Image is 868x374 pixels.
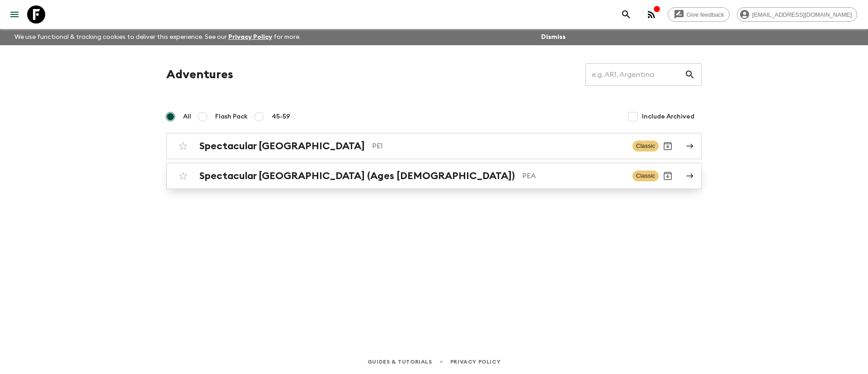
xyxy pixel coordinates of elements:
[632,141,659,151] span: Classic
[166,66,233,84] h1: Adventures
[668,7,730,22] a: Give feedback
[166,163,702,189] a: Spectacular [GEOGRAPHIC_DATA] (Ages [DEMOGRAPHIC_DATA])PEAClassicArchive
[539,31,568,43] button: Dismiss
[272,112,290,121] span: 45-59
[199,140,365,152] h2: Spectacular [GEOGRAPHIC_DATA]
[215,112,248,121] span: Flash Pack
[228,34,272,40] a: Privacy Policy
[659,137,677,155] button: Archive
[166,133,702,159] a: Spectacular [GEOGRAPHIC_DATA]PE1ClassicArchive
[737,7,857,22] div: [EMAIL_ADDRESS][DOMAIN_NAME]
[585,62,684,87] input: e.g. AR1, Argentina
[183,112,191,121] span: All
[642,112,694,121] span: Include Archived
[747,11,857,18] span: [EMAIL_ADDRESS][DOMAIN_NAME]
[659,167,677,185] button: Archive
[522,170,625,181] p: PEA
[199,170,515,182] h2: Spectacular [GEOGRAPHIC_DATA] (Ages [DEMOGRAPHIC_DATA])
[372,141,625,151] p: PE1
[5,5,24,24] button: menu
[368,357,432,367] a: Guides & Tutorials
[682,11,729,18] span: Give feedback
[450,357,500,367] a: Privacy Policy
[11,29,304,45] p: We use functional & tracking cookies to deliver this experience. See our for more.
[632,170,659,181] span: Classic
[617,5,635,24] button: search adventures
